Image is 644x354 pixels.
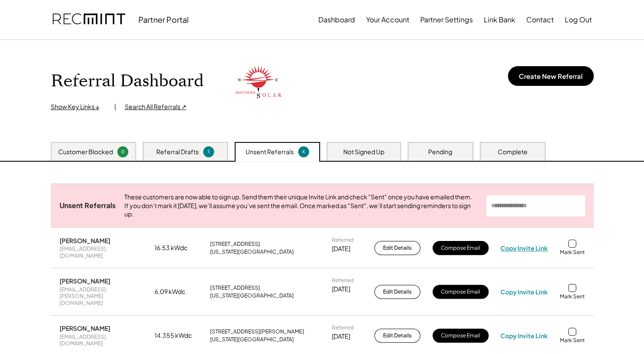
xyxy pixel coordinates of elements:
div: [US_STATE][GEOGRAPHIC_DATA] [210,248,294,255]
div: | [114,103,116,111]
div: Unsent Referrals [246,148,294,156]
div: [PERSON_NAME] [60,237,110,244]
div: [STREET_ADDRESS] [210,284,260,291]
div: [EMAIL_ADDRESS][DOMAIN_NAME] [60,245,143,259]
button: Compose Email [433,285,489,299]
div: Mark Sent [560,337,584,344]
button: Edit Details [374,241,420,255]
div: These customers are now able to sign up. Send them their unique Invite Link and check "Sent" once... [124,193,478,219]
button: Create New Referral [508,66,594,86]
button: Edit Details [374,285,420,299]
button: Compose Email [433,241,489,255]
img: southern-solar.png [234,62,282,100]
h1: Referral Dashboard [51,71,204,92]
div: 16.53 kWdc [155,244,198,252]
div: Referred [332,277,354,284]
div: Customer Blocked [58,148,113,156]
button: Partner Settings [420,11,473,28]
img: recmint-logotype%403x.png [53,5,125,35]
div: Not Signed Up [343,148,384,156]
div: [US_STATE][GEOGRAPHIC_DATA] [210,336,294,343]
div: Mark Sent [560,293,584,300]
div: [DATE] [332,285,350,294]
button: Your Account [366,11,409,28]
div: [US_STATE][GEOGRAPHIC_DATA] [210,292,294,299]
button: Link Bank [484,11,515,28]
div: 0 [119,149,127,155]
div: Complete [498,148,528,156]
button: Contact [526,11,554,28]
div: Referred [332,324,354,331]
div: Referral Drafts [156,148,199,156]
div: Copy Invite Link [500,332,548,340]
button: Log Out [565,11,592,28]
div: 6.09 kWdc [155,287,198,296]
div: [PERSON_NAME] [60,277,110,285]
div: Mark Sent [560,249,584,256]
div: Referred [332,237,354,244]
div: [EMAIL_ADDRESS][PERSON_NAME][DOMAIN_NAME] [60,286,143,307]
div: [EMAIL_ADDRESS][DOMAIN_NAME] [60,333,143,347]
button: Compose Email [433,329,489,343]
div: Pending [428,148,452,156]
div: Search All Referrals ↗ [125,103,187,111]
div: Unsent Referrals [60,201,116,210]
div: [DATE] [332,244,350,253]
div: 14.355 kWdc [155,331,198,340]
div: Copy Invite Link [500,288,548,296]
button: Dashboard [318,11,355,28]
div: [STREET_ADDRESS][PERSON_NAME] [210,328,304,335]
button: Edit Details [374,329,420,343]
div: 1 [204,149,213,155]
div: Show Key Links ↓ [51,103,106,111]
div: Partner Portal [138,14,189,25]
div: 4 [299,149,308,155]
div: [STREET_ADDRESS] [210,241,260,248]
div: [PERSON_NAME] [60,324,110,332]
div: Copy Invite Link [500,244,548,252]
div: [DATE] [332,332,350,341]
